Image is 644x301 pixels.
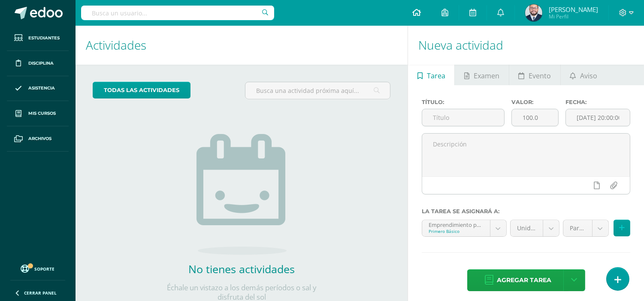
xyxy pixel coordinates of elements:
[529,66,551,86] span: Evento
[422,99,505,105] label: Título:
[525,4,542,21] img: 6a2ad2c6c0b72cf555804368074c1b95.png
[197,134,287,255] img: no_activities.png
[81,6,274,20] input: Busca un usuario...
[7,126,69,152] a: Archivos
[7,101,69,126] a: Mis cursos
[86,26,397,65] h1: Actividades
[28,35,60,42] span: Estudiantes
[429,228,484,234] div: Primero Básico
[565,99,630,105] label: Fecha:
[497,270,551,291] span: Agregar tarea
[422,220,506,236] a: Emprendimiento para la Productividad 'E'Primero Básico
[28,85,55,92] span: Asistencia
[511,99,558,105] label: Valor:
[28,135,51,142] span: Archivos
[35,266,55,272] span: Soporte
[408,65,454,85] a: Tarea
[28,60,54,67] span: Disciplina
[509,65,560,85] a: Evento
[422,208,630,215] label: La tarea se asignará a:
[570,220,586,236] span: Parcial (10.0%)
[24,290,57,296] span: Cerrar panel
[93,82,190,98] a: todas las Actividades
[422,109,504,126] input: Título
[7,76,69,101] a: Asistencia
[245,82,390,99] input: Busca una actividad próxima aquí...
[7,26,69,51] a: Estudiantes
[561,65,607,85] a: Aviso
[28,110,56,117] span: Mis cursos
[429,220,484,228] div: Emprendimiento para la Productividad 'E'
[566,109,630,126] input: Fecha de entrega
[580,66,597,86] span: Aviso
[511,220,559,236] a: Unidad 4
[549,5,598,14] span: [PERSON_NAME]
[474,66,499,86] span: Examen
[563,220,608,236] a: Parcial (10.0%)
[427,66,445,86] span: Tarea
[418,26,634,65] h1: Nueva actividad
[517,220,536,236] span: Unidad 4
[7,51,69,76] a: Disciplina
[455,65,508,85] a: Examen
[156,262,327,276] h2: No tienes actividades
[549,13,598,20] span: Mi Perfil
[10,262,65,274] a: Soporte
[512,109,558,126] input: Puntos máximos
